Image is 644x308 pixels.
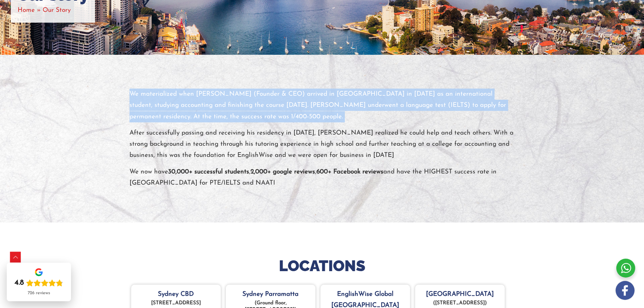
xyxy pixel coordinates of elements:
div: Rating: 4.8 out of 5 [15,278,63,288]
p: We materialized when [PERSON_NAME] (Founder & CEO) arrived in [GEOGRAPHIC_DATA] in [DATE] as an i... [129,89,515,122]
p: After successfully passing and receiving his residency in [DATE], [PERSON_NAME] realized he could... [129,127,515,161]
nav: Breadcrumbs [18,5,88,16]
strong: 600+ Facebook reviews [316,169,383,175]
img: white-facebook.png [616,281,635,300]
p: [STREET_ADDRESS] [135,300,217,307]
div: 4.8 [15,278,24,288]
span: Our Story [43,7,71,14]
a: Home [18,7,35,14]
strong: 30,000+ successful students [168,169,249,175]
strong: LOCATIONS [279,257,365,275]
p: We now have , , and have the HIGHEST success rate in [GEOGRAPHIC_DATA] for PTE/IELTS and NAATI [129,166,515,189]
p: ([STREET_ADDRESS]) [419,300,501,307]
div: 726 reviews [28,290,50,296]
strong: 2,000+ google reviews [251,169,315,175]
